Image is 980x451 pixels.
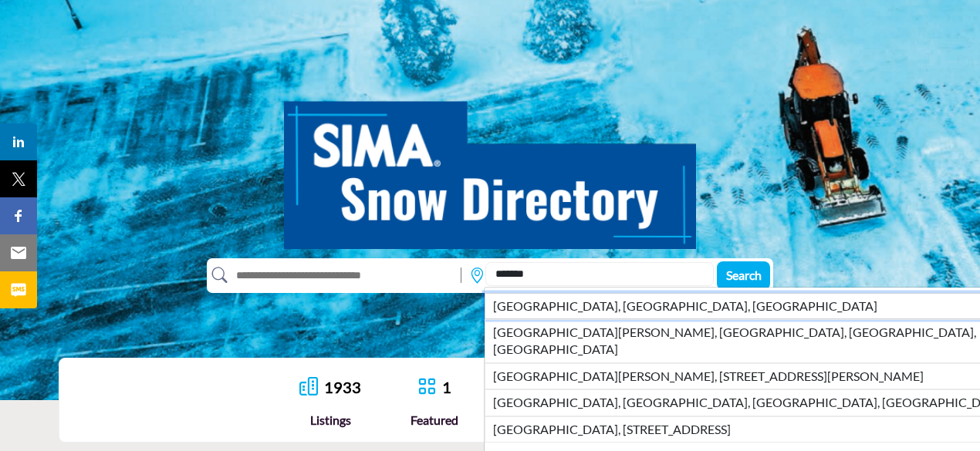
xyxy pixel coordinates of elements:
[417,377,436,398] a: Go to Featured
[299,411,361,429] div: Listings
[457,264,465,287] img: Rectangle%203585.svg
[411,411,458,429] div: Featured
[442,378,451,396] a: 1
[726,268,762,282] span: Search
[284,84,696,249] img: SIMA Snow Directory
[324,378,361,396] a: 1933
[717,261,770,290] button: Search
